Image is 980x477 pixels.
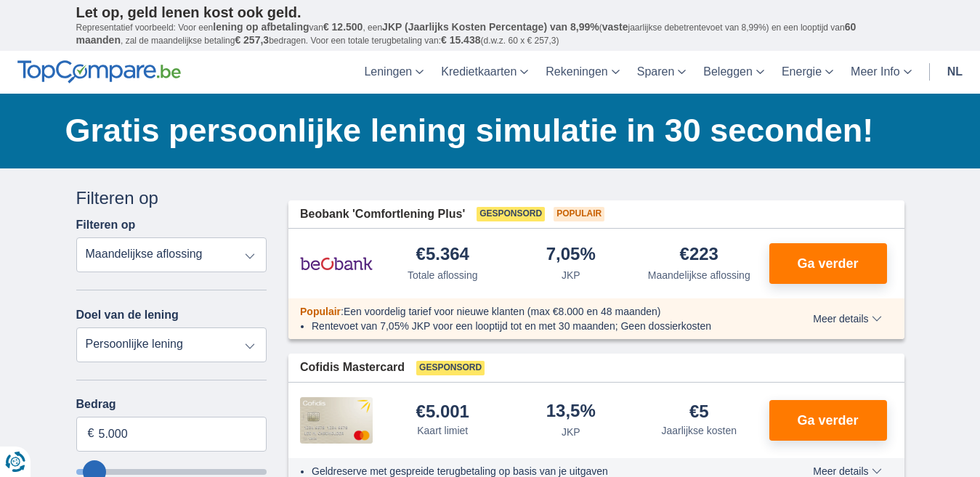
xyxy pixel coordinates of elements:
a: Kredietkaarten [432,51,537,94]
span: Meer details [813,314,881,324]
img: product.pl.alt Beobank [300,245,373,282]
span: € 12.500 [323,21,363,33]
label: Doel van de lening [76,309,179,322]
a: Leningen [355,51,432,94]
span: vaste [602,21,628,33]
span: lening op afbetaling [213,21,309,33]
button: Meer details [802,465,892,477]
span: Een voordelig tarief voor nieuwe klanten (max €8.000 en 48 maanden) [344,306,661,317]
button: Meer details [802,313,892,325]
label: Filteren op [76,219,136,232]
a: Energie [773,51,842,94]
div: Kaart limiet [417,423,468,438]
span: Beobank 'Comfortlening Plus' [300,206,465,223]
div: Jaarlijkse kosten [662,423,737,438]
div: : [288,304,772,319]
div: €5.364 [416,245,469,265]
h1: Gratis persoonlijke lening simulatie in 30 seconden! [65,108,904,153]
div: Totale aflossing [408,268,478,282]
a: Beleggen [694,51,773,94]
span: € [88,425,94,442]
li: Rentevoet van 7,05% JKP voor een looptijd tot en met 30 maanden; Geen dossierkosten [312,319,760,333]
span: Populair [300,306,341,317]
button: Ga verder [769,400,887,441]
div: 7,05% [546,245,596,265]
a: Rekeningen [537,51,628,94]
p: Let op, geld lenen kost ook geld. [76,4,904,21]
span: Cofidis Mastercard [300,359,405,376]
div: 13,5% [546,402,596,422]
a: nl [939,51,971,94]
div: JKP [562,268,580,282]
a: Meer Info [842,51,920,94]
span: Gesponsord [477,207,545,221]
div: Filteren op [76,186,267,211]
div: €5 [689,403,709,420]
span: Meer details [813,466,881,476]
div: Maandelijkse aflossing [648,268,750,282]
button: Ga verder [769,243,887,284]
div: JKP [562,425,580,439]
img: TopCompare [17,60,181,83]
p: Representatief voorbeeld: Voor een van , een ( jaarlijkse debetrentevoet van 8,99%) en een loopti... [76,21,904,47]
span: JKP (Jaarlijks Kosten Percentage) van 8,99% [382,21,599,33]
label: Bedrag [76,398,267,411]
span: Ga verder [797,257,858,270]
div: €5.001 [416,403,469,420]
span: Populair [554,207,604,221]
span: € 15.438 [441,34,481,46]
div: €223 [680,245,718,265]
img: product.pl.alt Cofidis CC [300,397,373,444]
span: Ga verder [797,414,858,427]
span: Gesponsord [416,361,485,375]
span: € 257,3 [235,34,269,46]
input: wantToBorrow [76,469,267,475]
span: 60 maanden [76,21,857,46]
a: Sparen [628,51,695,94]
